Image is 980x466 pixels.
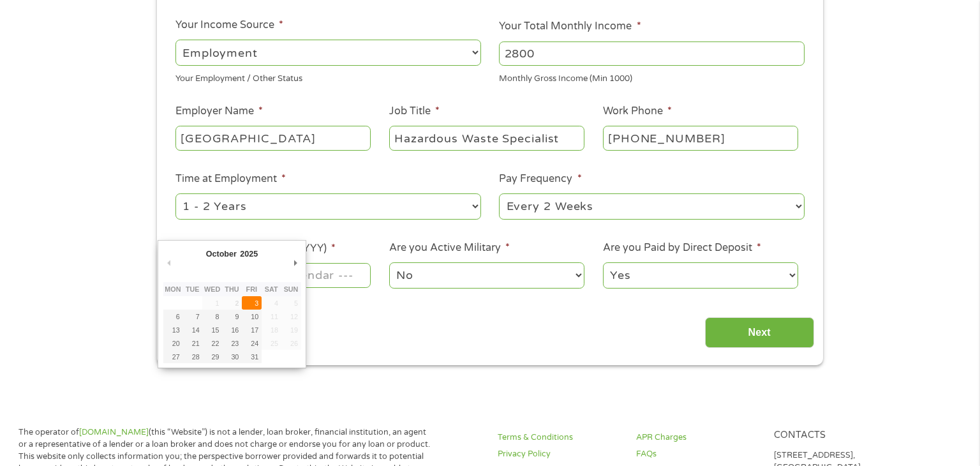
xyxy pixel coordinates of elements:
button: 7 [182,310,202,323]
label: Your Income Source [175,19,283,32]
a: [DOMAIN_NAME] [79,427,149,437]
button: 20 [163,336,183,350]
label: Are you Active Military [389,241,510,255]
div: Your Employment / Other Status [175,68,481,86]
button: 23 [222,336,242,350]
a: Privacy Policy [498,448,620,460]
label: Your Total Monthly Income [499,20,641,33]
abbr: Thursday [225,285,239,293]
a: Terms & Conditions [498,432,620,444]
button: 22 [202,336,222,350]
button: Previous Month [163,255,175,272]
label: Are you Paid by Direct Deposit [603,241,761,255]
label: Job Title [389,105,440,118]
button: 29 [202,350,222,363]
input: Next [705,317,814,349]
button: 16 [222,323,242,336]
button: 24 [242,336,262,350]
div: Monthly Gross Income (Min 1000) [499,68,805,86]
input: 1800 [499,41,805,66]
input: Cashier [389,126,584,150]
label: Pay Frequency [499,172,581,186]
button: 28 [182,350,202,363]
label: Work Phone [603,105,672,118]
abbr: Friday [246,285,257,293]
button: 8 [202,310,222,323]
label: Time at Employment [175,172,286,186]
button: 17 [242,323,262,336]
button: 6 [163,310,183,323]
button: 3 [242,296,262,310]
abbr: Tuesday [186,285,200,293]
button: Next Month [290,255,301,272]
abbr: Wednesday [204,285,220,293]
abbr: Monday [165,285,181,293]
button: 9 [222,310,242,323]
input: (231) 754-4010 [603,126,798,150]
div: 2025 [239,245,260,262]
a: APR Charges [636,432,759,444]
button: 10 [242,310,262,323]
abbr: Sunday [284,285,299,293]
button: 15 [202,323,222,336]
a: FAQs [636,448,759,460]
button: 30 [222,350,242,363]
button: 14 [182,323,202,336]
h4: Contacts [774,430,896,442]
button: 13 [163,323,183,336]
button: 27 [163,350,183,363]
abbr: Saturday [265,285,278,293]
div: October [204,245,239,262]
button: 21 [182,336,202,350]
button: 31 [242,350,262,363]
input: Walmart [175,126,371,150]
label: Employer Name [175,105,263,118]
